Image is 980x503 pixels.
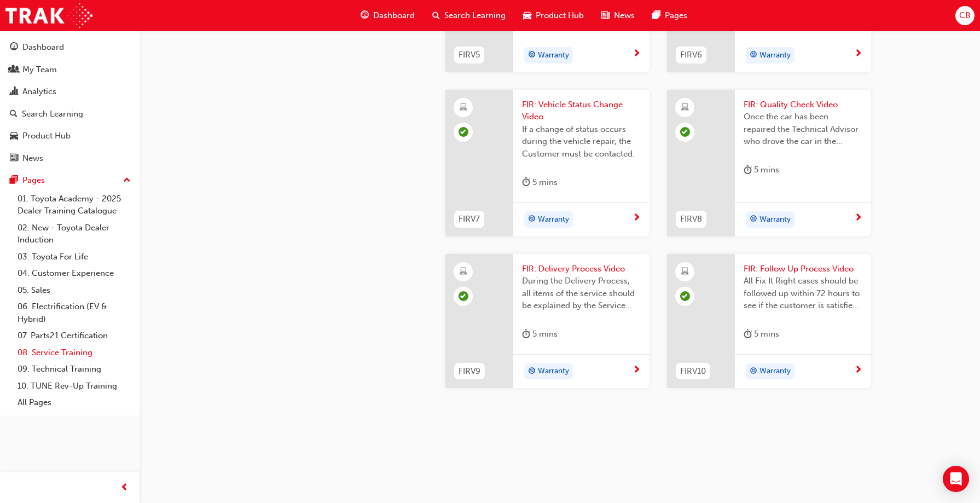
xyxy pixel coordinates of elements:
[22,174,45,187] div: Pages
[459,291,468,301] span: learningRecordVerb_COMPLETE-icon
[4,148,135,169] a: News
[424,4,514,27] a: search-iconSearch Learning
[538,213,569,226] span: Warranty
[10,43,18,53] span: guage-icon
[744,327,752,341] span: duration-icon
[750,365,757,379] span: target-icon
[4,170,135,190] button: Pages
[459,213,480,226] span: FIRV7
[633,366,641,375] span: next-icon
[10,131,18,141] span: car-icon
[13,265,135,282] a: 04. Customer Experience
[522,263,641,275] span: FIR: Delivery Process Video
[943,466,969,492] div: Open Intercom Messenger
[744,99,862,111] span: FIR: Quality Check Video
[744,163,752,177] span: duration-icon
[538,365,569,378] span: Warranty
[643,4,696,27] a: pages-iconPages
[522,275,641,312] span: During the Delivery Process, all items of the service should be explained by the Service Advisor....
[13,327,135,344] a: 07. Parts21 Certification
[4,35,135,170] button: DashboardMy TeamAnalyticsSearch LearningProduct HubNews
[13,344,135,361] a: 08. Service Training
[432,9,440,22] span: search-icon
[13,190,135,219] a: 01. Toyota Academy - 2025 Dealer Training Catalogue
[854,213,862,223] span: next-icon
[514,4,593,27] a: car-iconProduct Hub
[633,49,641,59] span: next-icon
[665,9,687,22] span: Pages
[13,298,135,327] a: 06. Electrification (EV & Hybrid)
[522,123,641,160] span: If a change of status occurs during the vehicle repair, the Customer must be contacted.
[744,163,779,177] div: 5 mins
[4,60,135,80] a: My Team
[13,282,135,299] a: 05. Sales
[445,90,650,236] a: FIRV7FIR: Vehicle Status Change VideoIf a change of status occurs during the vehicle repair, the ...
[680,365,706,378] span: FIRV10
[593,4,643,27] a: news-iconNews
[22,108,83,120] div: Search Learning
[10,176,18,186] span: pages-icon
[522,99,641,123] span: FIR: Vehicle Status Change Video
[667,90,871,236] a: FIRV8FIR: Quality Check VideoOnce the car has been repaired the Technical Advisor who drove the c...
[13,248,135,265] a: 03. Toyota For Life
[373,9,415,22] span: Dashboard
[459,49,480,61] span: FIRV5
[22,85,56,98] div: Analytics
[4,37,135,57] a: Dashboard
[959,9,971,22] span: CB
[522,327,530,341] span: duration-icon
[759,213,791,226] span: Warranty
[528,365,536,379] span: target-icon
[13,361,135,378] a: 09. Technical Training
[536,9,584,22] span: Product Hub
[528,212,536,227] span: target-icon
[750,212,757,227] span: target-icon
[744,111,862,148] span: Once the car has been repaired the Technical Advisor who drove the car in the morning should driv...
[4,104,135,124] a: Search Learning
[528,48,536,62] span: target-icon
[750,48,757,62] span: target-icon
[460,265,467,279] span: learningResourceType_ELEARNING-icon
[681,265,689,279] span: learningResourceType_ELEARNING-icon
[460,101,467,115] span: learningResourceType_ELEARNING-icon
[459,127,468,137] span: learningRecordVerb_COMPLETE-icon
[955,6,975,25] button: CB
[361,9,369,22] span: guage-icon
[759,49,791,62] span: Warranty
[22,63,57,76] div: My Team
[22,130,71,142] div: Product Hub
[522,176,558,189] div: 5 mins
[744,327,779,341] div: 5 mins
[744,275,862,312] span: All Fix It Right cases should be followed up within 72 hours to see if the customer is satisfied ...
[120,481,129,495] span: prev-icon
[614,9,635,22] span: News
[652,9,660,22] span: pages-icon
[10,109,18,119] span: search-icon
[522,327,558,341] div: 5 mins
[10,154,18,164] span: news-icon
[22,41,64,54] div: Dashboard
[523,9,531,22] span: car-icon
[680,49,702,61] span: FIRV6
[22,152,43,165] div: News
[5,3,92,28] img: Trak
[13,394,135,411] a: All Pages
[681,101,689,115] span: learningResourceType_ELEARNING-icon
[680,291,690,301] span: learningRecordVerb_COMPLETE-icon
[633,213,641,223] span: next-icon
[13,378,135,395] a: 10. TUNE Rev-Up Training
[123,174,131,188] span: up-icon
[759,365,791,378] span: Warranty
[854,49,862,59] span: next-icon
[13,219,135,248] a: 02. New - Toyota Dealer Induction
[522,176,530,189] span: duration-icon
[10,87,18,97] span: chart-icon
[680,127,690,137] span: learningRecordVerb_COMPLETE-icon
[680,213,702,226] span: FIRV8
[459,365,480,378] span: FIRV9
[444,9,506,22] span: Search Learning
[10,65,18,75] span: people-icon
[667,254,871,389] a: FIRV10FIR: Follow Up Process VideoAll Fix It Right cases should be followed up within 72 hours to...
